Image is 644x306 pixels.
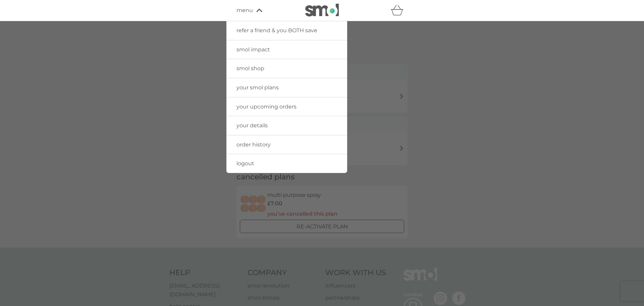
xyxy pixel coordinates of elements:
[391,4,408,17] div: basket
[236,122,268,129] span: your details
[236,27,317,34] span: refer a friend & you BOTH save
[226,40,347,59] a: smol impact
[236,46,270,53] span: smol impact
[236,141,271,148] span: order history
[226,78,347,97] a: your smol plans
[236,160,254,167] span: logout
[226,21,347,40] a: refer a friend & you BOTH save
[226,97,347,116] a: your upcoming orders
[236,103,297,110] span: your upcoming orders
[226,135,347,154] a: order history
[226,59,347,78] a: smol shop
[236,84,279,91] span: your smol plans
[226,116,347,135] a: your details
[236,6,253,15] span: menu
[236,65,264,72] span: smol shop
[305,4,339,16] img: smol
[226,154,347,173] a: logout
